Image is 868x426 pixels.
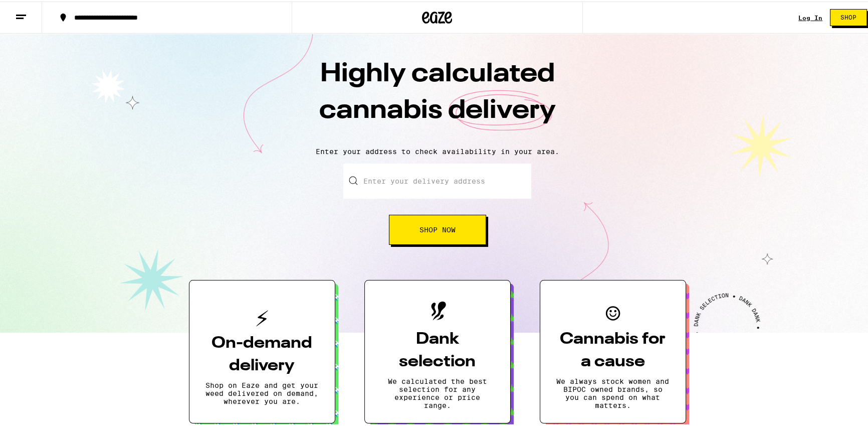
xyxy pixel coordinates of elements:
[830,8,867,25] button: Shop
[540,278,686,422] button: Cannabis for a causeWe always stock women and BIPOC owned brands, so you can spend on what matters.
[364,278,511,422] button: Dank selectionWe calculated the best selection for any experience or price range.
[343,162,531,197] input: Enter your delivery address
[381,376,494,408] p: We calculated the best selection for any experience or price range.
[205,331,319,376] h3: On-demand delivery
[10,146,864,154] p: Enter your address to check availability in your area.
[381,327,494,372] h3: Dank selection
[419,225,456,232] span: Shop Now
[798,13,822,20] a: Log In
[556,376,670,408] p: We always stock women and BIPOC owned brands, so you can spend on what matters.
[205,380,319,404] p: Shop on Eaze and get your weed delivered on demand, wherever you are.
[189,278,335,422] button: On-demand deliveryShop on Eaze and get your weed delivered on demand, wherever you are.
[6,7,72,15] span: Hi. Need any help?
[840,13,856,19] span: Shop
[262,55,613,138] h1: Highly calculated cannabis delivery
[389,213,486,243] button: Shop Now
[556,327,670,372] h3: Cannabis for a cause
